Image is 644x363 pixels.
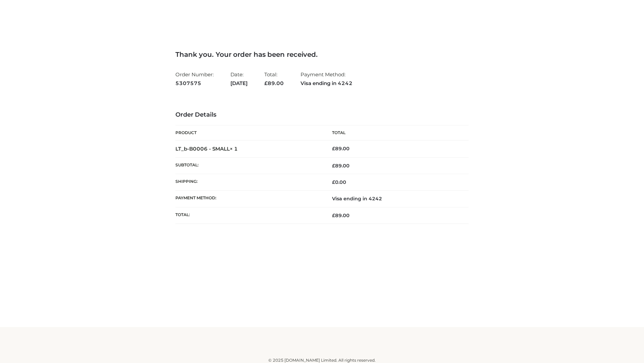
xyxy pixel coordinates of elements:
th: Total [322,125,469,140]
span: 89.00 [264,80,284,86]
strong: LT_b-B0006 - SMALL [175,146,238,152]
h3: Thank you. Your order has been received. [175,50,469,58]
li: Total: [264,69,284,89]
span: £ [264,80,268,86]
td: Visa ending in 4242 [322,191,469,207]
th: Shipping: [175,174,322,191]
span: £ [332,212,335,218]
th: Total: [175,207,322,224]
strong: [DATE] [230,79,248,88]
strong: Visa ending in 4242 [301,79,353,88]
h3: Order Details [175,111,469,119]
th: Payment method: [175,191,322,207]
th: Product [175,125,322,140]
span: £ [332,146,335,152]
li: Payment Method: [301,69,353,89]
li: Date: [230,69,248,89]
li: Order Number: [175,69,214,89]
span: 89.00 [332,212,350,218]
strong: 5307575 [175,79,214,88]
strong: × 1 [230,146,238,152]
span: £ [332,179,335,185]
span: £ [332,163,335,169]
bdi: 89.00 [332,146,350,152]
bdi: 0.00 [332,179,346,185]
span: 89.00 [332,163,350,169]
th: Subtotal: [175,157,322,174]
